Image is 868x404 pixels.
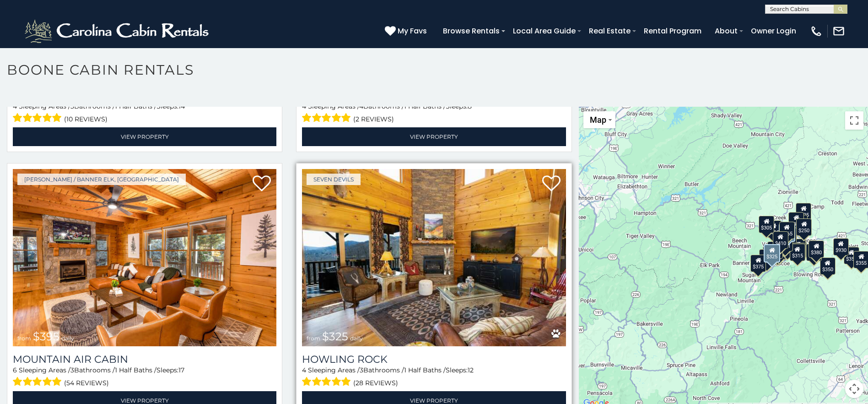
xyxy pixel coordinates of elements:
div: $930 [833,238,849,256]
img: Howling Rock [302,169,566,346]
img: White-1-2.png [23,17,213,45]
div: $525 [796,203,811,220]
span: Map [590,115,606,125]
div: $355 [844,247,859,264]
a: Real Estate [584,23,635,39]
span: 1 Half Baths / [404,102,446,110]
span: from [307,335,320,342]
span: 14 [178,102,185,110]
span: 1 Half Baths / [404,366,446,374]
img: phone-regular-white.png [810,25,823,38]
a: Owner Login [746,23,801,39]
a: Mountain Air Cabin from $395 daily [13,169,276,346]
a: Add to favorites [542,175,561,194]
div: Sleeping Areas / Bathrooms / Sleeps: [13,102,276,125]
div: Sleeping Areas / Bathrooms / Sleeps: [302,102,566,125]
div: $400 [767,241,783,259]
img: mail-regular-white.png [832,25,845,38]
div: $250 [796,218,812,236]
div: $375 [750,255,766,272]
a: About [710,23,742,39]
div: $320 [788,212,804,229]
span: from [17,335,31,342]
div: $565 [779,222,795,239]
a: View Property [302,127,566,146]
span: 17 [178,366,184,374]
span: 1 Half Baths / [115,102,156,110]
a: Howling Rock from $325 daily [302,169,566,346]
div: Sleeping Areas / Bathrooms / Sleeps: [302,366,566,389]
span: 12 [468,366,474,374]
span: $395 [33,330,59,343]
a: Mountain Air Cabin [13,353,276,366]
span: 3 [360,366,363,374]
div: $460 [778,224,795,242]
div: $395 [790,239,806,256]
a: Add to favorites [253,175,271,194]
div: $380 [809,240,824,258]
a: Howling Rock [302,353,566,366]
a: Browse Rentals [438,23,504,39]
span: daily [350,335,363,342]
div: $410 [773,231,788,249]
span: 8 [468,102,472,110]
span: $325 [322,330,348,343]
span: 4 [302,102,306,110]
span: 3 [70,102,74,110]
span: daily [61,335,74,342]
a: View Property [13,127,276,146]
button: Map camera controls [845,380,863,398]
a: Seven Devils [307,174,361,185]
a: My Favs [385,25,429,37]
a: Local Area Guide [508,23,580,39]
span: (2 reviews) [353,113,394,125]
span: 4 [359,102,363,110]
a: [PERSON_NAME] / Banner Elk, [GEOGRAPHIC_DATA] [17,174,186,185]
span: (54 reviews) [64,377,109,389]
div: $305 [759,216,774,233]
span: 4 [302,366,306,374]
span: 4 [13,102,17,110]
span: (28 reviews) [353,377,398,389]
div: $480 [790,243,805,260]
div: $325 [764,244,780,262]
span: 6 [13,366,17,374]
div: $315 [789,244,805,261]
div: $350 [820,257,836,275]
span: My Favs [398,25,427,37]
span: 3 [70,366,74,374]
a: Rental Program [639,23,706,39]
div: $695 [806,244,822,261]
span: (10 reviews) [64,113,108,125]
img: Mountain Air Cabin [13,169,276,346]
button: Change map style [583,111,615,128]
button: Toggle fullscreen view [845,111,863,130]
div: Sleeping Areas / Bathrooms / Sleeps: [13,366,276,389]
span: 1 Half Baths / [115,366,156,374]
